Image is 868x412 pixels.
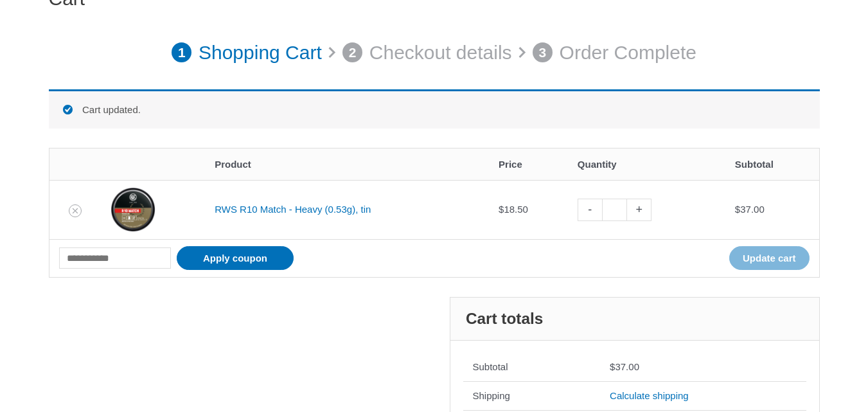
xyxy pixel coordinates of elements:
[602,199,627,221] input: Product quantity
[172,42,192,63] span: 1
[199,35,322,71] p: Shopping Cart
[499,204,504,215] span: $
[725,148,819,180] th: Subtotal
[172,35,322,71] a: 1 Shopping Cart
[735,204,740,215] span: $
[568,148,725,180] th: Quantity
[463,354,601,382] th: Subtotal
[369,35,512,71] p: Checkout details
[627,199,651,221] a: +
[342,42,363,63] span: 2
[610,390,689,401] a: Calculate shipping
[729,246,810,270] button: Update cart
[499,204,528,215] bdi: 18.50
[610,361,639,372] bdi: 37.00
[342,35,512,71] a: 2 Checkout details
[489,148,568,180] th: Price
[578,199,602,221] a: -
[177,246,294,270] button: Apply coupon
[735,204,765,215] bdi: 37.00
[69,204,82,217] a: Remove RWS R10 Match - Heavy (0.53g), tin from cart
[49,89,820,129] div: Cart updated.
[450,298,819,341] h2: Cart totals
[610,361,615,372] span: $
[215,204,371,215] a: RWS R10 Match - Heavy (0.53g), tin
[205,148,489,180] th: Product
[111,187,155,232] img: RWS R10 Match
[463,381,601,410] th: Shipping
